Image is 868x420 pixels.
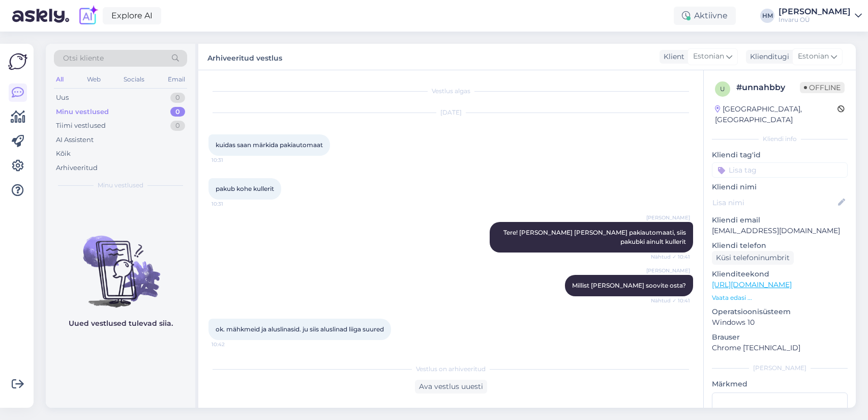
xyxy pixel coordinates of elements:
[56,93,69,103] div: Uus
[712,134,848,144] div: Kliendi info
[646,267,690,274] span: [PERSON_NAME]
[712,332,848,343] p: Brauser
[572,282,686,289] span: Millist [PERSON_NAME] soovite osta?
[216,185,274,192] span: pakub kohe kullerit
[63,53,104,64] span: Otsi kliente
[712,240,848,251] p: Kliendi telefon
[208,87,693,96] div: Vestlus algas
[651,253,690,261] span: Nähtud ✓ 10:41
[170,121,185,131] div: 0
[712,293,848,302] p: Vaata edasi ...
[715,104,837,125] div: [GEOGRAPHIC_DATA], [GEOGRAPHIC_DATA]
[46,217,195,309] img: No chats
[85,73,103,86] div: Web
[212,156,250,164] span: 10:31
[712,226,848,236] p: [EMAIL_ADDRESS][DOMAIN_NAME]
[170,107,185,117] div: 0
[712,306,848,317] p: Operatsioonisüsteem
[651,297,690,304] span: Nähtud ✓ 10:41
[720,85,725,93] span: u
[122,73,146,86] div: Socials
[69,318,173,329] p: Uued vestlused tulevad siia.
[712,215,848,226] p: Kliendi email
[208,108,693,117] div: [DATE]
[416,365,486,374] span: Vestlus on arhiveeritud
[746,51,789,62] div: Klienditugi
[503,229,687,245] span: Tere! [PERSON_NAME] [PERSON_NAME] pakiautomaati, siis pakubki ainult kullerit
[216,325,384,333] span: ok. mähkmeid ja aluslinasid. ju siis aluslinad liiga suured
[712,269,848,279] p: Klienditeekond
[800,82,845,93] span: Offline
[54,73,66,86] div: All
[8,52,27,71] img: Askly Logo
[736,81,800,94] div: # unnahbby
[674,7,736,25] div: Aktiivne
[646,214,690,221] span: [PERSON_NAME]
[77,5,99,26] img: explore-ai
[56,149,71,159] div: Kõik
[779,16,851,24] div: Invaru OÜ
[712,363,848,373] div: [PERSON_NAME]
[712,280,792,289] a: [URL][DOMAIN_NAME]
[212,200,250,208] span: 10:31
[693,51,724,62] span: Estonian
[712,317,848,328] p: Windows 10
[712,197,836,208] input: Lisa nimi
[56,121,106,131] div: Tiimi vestlused
[760,9,774,23] div: HM
[779,8,851,16] div: [PERSON_NAME]
[660,51,684,62] div: Klient
[712,162,848,178] input: Lisa tag
[712,343,848,353] p: Chrome [TECHNICAL_ID]
[98,181,143,190] span: Minu vestlused
[166,73,187,86] div: Email
[779,8,862,24] a: [PERSON_NAME]Invaru OÜ
[798,51,829,62] span: Estonian
[712,251,794,265] div: Küsi telefoninumbrit
[207,50,282,64] label: Arhiveeritud vestlus
[712,182,848,192] p: Kliendi nimi
[212,341,250,348] span: 10:42
[56,135,94,145] div: AI Assistent
[712,379,848,389] p: Märkmed
[56,107,109,117] div: Minu vestlused
[56,163,98,173] div: Arhiveeritud
[216,141,323,149] span: kuidas saan märkida pakiautomaat
[103,7,161,24] a: Explore AI
[170,93,185,103] div: 0
[712,150,848,160] p: Kliendi tag'id
[415,380,487,394] div: Ava vestlus uuesti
